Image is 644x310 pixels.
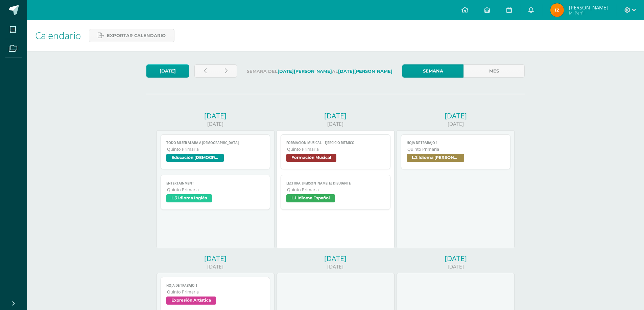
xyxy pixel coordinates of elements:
[157,120,275,128] div: [DATE]
[286,181,385,186] span: LECTURA: [PERSON_NAME] EL DIBUJANTE
[89,29,174,42] a: Exportar calendario
[402,64,463,78] a: Semana
[338,69,392,74] strong: [DATE][PERSON_NAME]
[281,175,390,210] a: LECTURA: [PERSON_NAME] EL DIBUJANTEQuinto PrimariaL.1 Idioma Español
[401,134,511,169] a: hoja de trabajo 1Quinto PrimariaL.2 Idioma [PERSON_NAME]
[157,263,275,270] div: [DATE]
[277,263,395,270] div: [DATE]
[157,111,275,120] div: [DATE]
[277,254,395,263] div: [DATE]
[161,134,270,169] a: Todo mi ser alaba a [DEMOGRAPHIC_DATA]Quinto PrimariaEducación [DEMOGRAPHIC_DATA]
[397,120,515,128] div: [DATE]
[157,254,275,263] div: [DATE]
[166,181,265,186] span: ENTERTAINMENT
[166,154,224,162] span: Educación [DEMOGRAPHIC_DATA]
[287,146,385,152] span: Quinto Primaria
[167,187,265,193] span: Quinto Primaria
[281,134,390,169] a: FORMACIÓN MUSICAL  EJERCICIO RITMICOQuinto PrimariaFormación Musical
[287,187,385,193] span: Quinto Primaria
[569,4,608,11] span: [PERSON_NAME]
[166,297,216,305] span: Expresión Artística
[286,141,385,145] span: FORMACIÓN MUSICAL  EJERCICIO RITMICO
[167,146,265,152] span: Quinto Primaria
[146,64,189,78] a: [DATE]
[407,141,505,145] span: hoja de trabajo 1
[166,141,265,145] span: Todo mi ser alaba a [DEMOGRAPHIC_DATA]
[407,146,505,152] span: Quinto Primaria
[286,154,336,162] span: Formación Musical
[166,283,265,288] span: hoja de trabajo 1
[569,10,608,16] span: Mi Perfil
[167,289,265,295] span: Quinto Primaria
[277,111,395,120] div: [DATE]
[278,69,332,74] strong: [DATE][PERSON_NAME]
[397,263,515,270] div: [DATE]
[35,29,81,42] span: Calendario
[166,194,212,202] span: L.3 Idioma Inglés
[550,3,564,17] img: 3dafd89dacaac098ab242b438340a659.png
[286,194,335,202] span: L.1 Idioma Español
[107,29,166,42] span: Exportar calendario
[277,120,395,128] div: [DATE]
[397,254,515,263] div: [DATE]
[463,64,525,78] a: Mes
[407,154,464,162] span: L.2 Idioma [PERSON_NAME]
[397,111,515,120] div: [DATE]
[242,64,397,78] label: Semana del al
[161,175,270,210] a: ENTERTAINMENTQuinto PrimariaL.3 Idioma Inglés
